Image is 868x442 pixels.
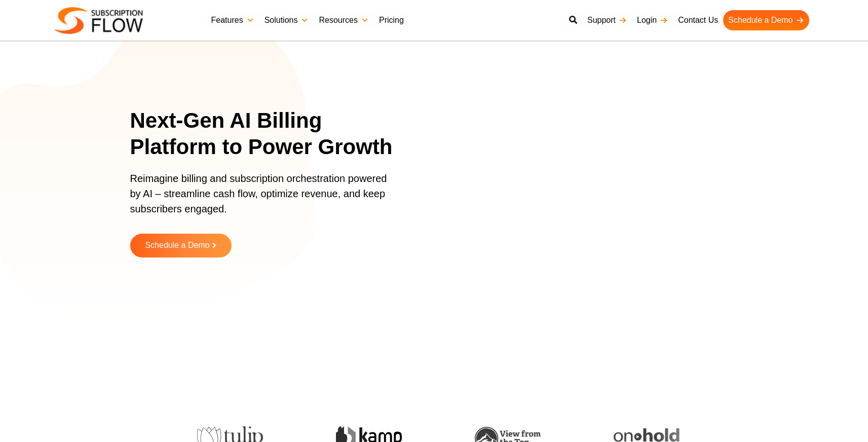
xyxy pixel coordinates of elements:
a: Login [632,10,673,30]
p: Reimagine billing and subscription orchestration powered by AI – streamline cash flow, optimize r... [130,171,394,227]
a: Schedule a Demo [130,234,232,257]
a: Resources [314,10,373,30]
a: Solutions [259,10,314,30]
a: Schedule a Demo [723,10,809,30]
a: Features [206,10,259,30]
a: Pricing [374,10,409,30]
span: Schedule a Demo [145,241,209,250]
a: Support [582,10,632,30]
h1: Next-Gen AI Billing Platform to Power Growth [130,107,406,161]
a: Contact Us [673,10,723,30]
img: Subscriptionflow [54,7,143,34]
